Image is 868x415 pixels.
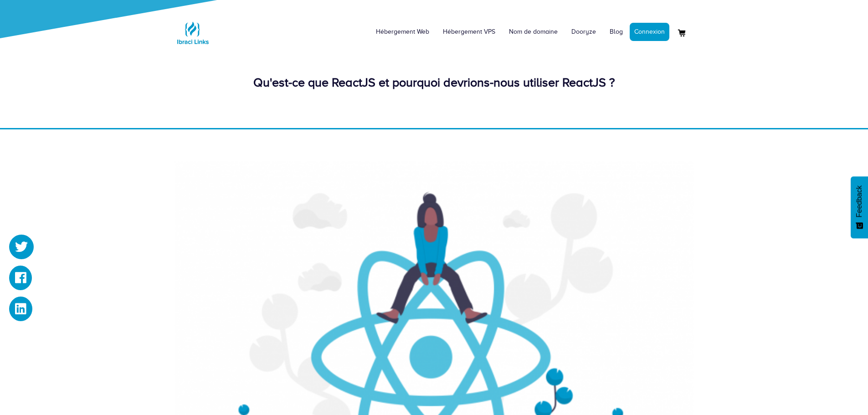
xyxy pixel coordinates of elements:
[502,18,565,46] a: Nom de domaine
[855,185,863,217] span: Feedback
[851,176,868,238] button: Feedback - Afficher l’enquête
[175,15,211,51] img: Logo Ibraci Links
[436,18,502,46] a: Hébergement VPS
[175,7,211,51] a: Logo Ibraci Links
[175,74,694,92] div: Qu'est-ce que ReactJS et pourquoi devrions-nous utiliser ReactJS ?
[630,23,669,41] a: Connexion
[603,18,630,46] a: Blog
[565,18,603,46] a: Dooryze
[369,18,436,46] a: Hébergement Web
